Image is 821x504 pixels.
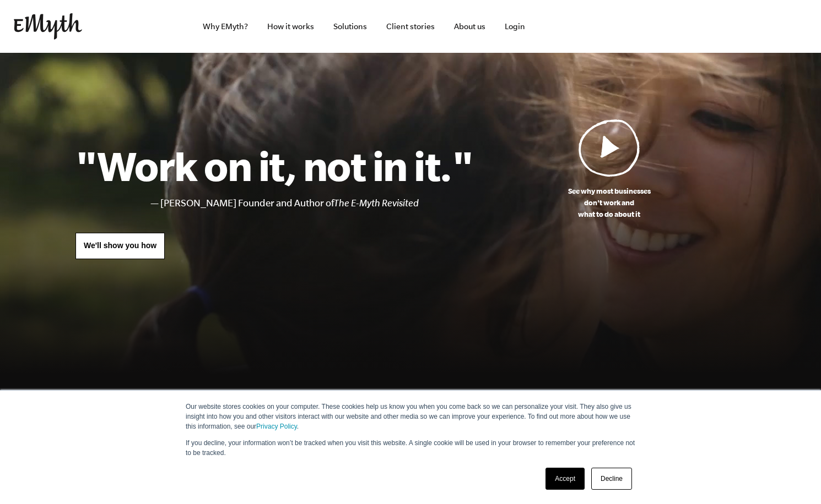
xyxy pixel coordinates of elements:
span: We'll show you how [84,241,156,250]
i: The E-Myth Revisited [334,198,419,209]
a: Accept [545,468,585,490]
li: [PERSON_NAME] Founder and Author of [160,195,473,211]
a: Privacy Policy [256,423,297,430]
h1: "Work on it, not in it." [75,141,473,190]
p: If you decline, your information won’t be tracked when you visit this website. A single cookie wi... [186,438,635,458]
p: Our website stores cookies on your computer. These cookies help us know you when you come back so... [186,402,635,431]
img: EMyth [14,13,82,40]
a: See why most businessesdon't work andwhat to do about it [473,119,746,220]
a: We'll show you how [75,233,165,259]
img: Play Video [579,119,640,177]
iframe: Embedded CTA [692,14,807,39]
a: Decline [591,468,632,490]
p: See why most businesses don't work and what to do about it [473,185,746,220]
iframe: Embedded CTA [570,14,686,39]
